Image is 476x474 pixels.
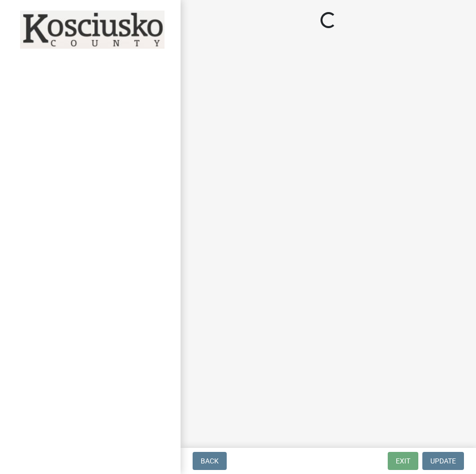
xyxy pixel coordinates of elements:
[20,11,165,49] img: Kosciusko County, Indiana
[430,457,456,465] span: Update
[201,457,219,465] span: Back
[422,452,464,470] button: Update
[193,452,227,470] button: Back
[388,452,418,470] button: Exit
